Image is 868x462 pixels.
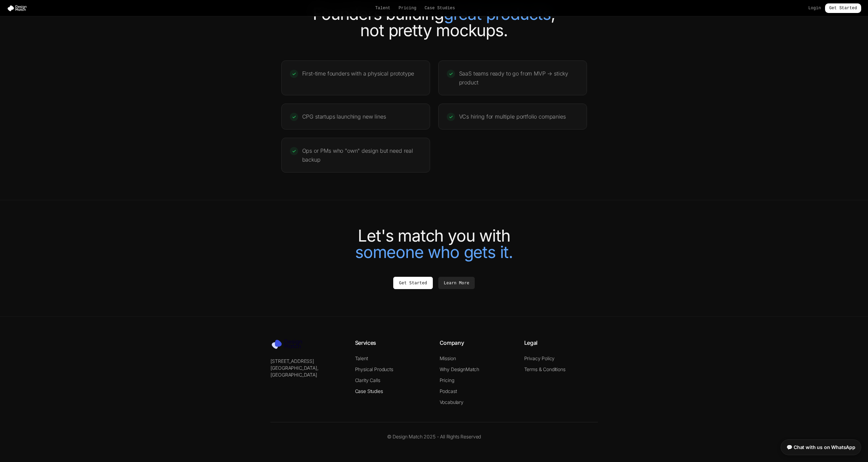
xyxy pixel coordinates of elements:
a: Case Studies [355,388,383,394]
a: Pricing [440,377,454,383]
p: VCs hiring for multiple portfolio companies [459,112,566,121]
p: CPG startups launching new lines [302,112,386,121]
a: Physical Products [355,366,393,372]
a: Pricing [399,5,416,11]
div: ✓ [290,70,298,78]
h2: Let's match you with [243,228,625,260]
a: Talent [355,355,368,361]
a: Why DesignMatch [440,366,480,372]
img: Design Match [270,339,308,350]
img: Design Match [7,5,30,12]
a: Login [808,5,821,11]
p: [STREET_ADDRESS] [270,358,344,365]
a: Podcast [440,388,457,394]
a: Learn More [438,277,475,289]
p: First-time founders with a physical prototype [302,69,414,78]
h4: Legal [524,339,598,347]
p: Ops or PMs who "own" design but need real backup [302,146,422,164]
p: [GEOGRAPHIC_DATA], [GEOGRAPHIC_DATA] [270,365,344,378]
p: © Design Match 2025 - All Rights Reserved [270,433,598,440]
h4: Services [355,339,429,347]
a: Talent [375,5,391,11]
span: someone who gets it. [355,242,513,262]
h2: Founders building , not pretty mockups. [243,6,625,39]
a: Get Started [393,277,433,289]
div: ✓ [447,113,455,121]
a: Case Studies [425,5,455,11]
p: SaaS teams ready to go from MVP → sticky product [459,69,578,87]
a: Terms & Conditions [524,366,565,372]
a: Clarity Calls [355,377,380,383]
a: Privacy Policy [524,355,555,361]
a: Get Started [825,3,861,13]
div: ✓ [290,113,298,121]
div: ✓ [290,147,298,155]
a: Mission [440,355,456,361]
a: 💬 Chat with us on WhatsApp [781,439,861,455]
div: ✓ [447,70,455,78]
h4: Company [440,339,513,347]
a: Vocabulary [440,399,464,405]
